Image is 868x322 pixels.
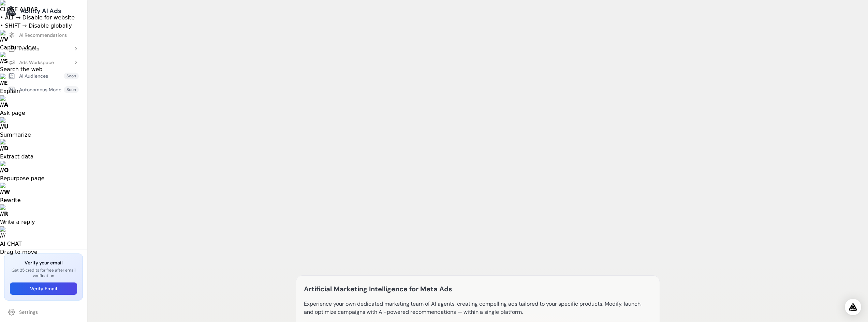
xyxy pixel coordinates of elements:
[304,300,652,316] p: Experience your own dedicated marketing team of AI agents, creating compelling ads tailored to yo...
[10,259,77,266] h3: Verify your email
[4,306,83,318] a: Settings
[10,282,77,295] button: Verify Email
[845,299,861,315] div: Open Intercom Messenger
[10,267,77,278] p: Get 25 credits for free after email verification
[304,283,452,294] h1: Artificial Marketing Intelligence for Meta Ads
